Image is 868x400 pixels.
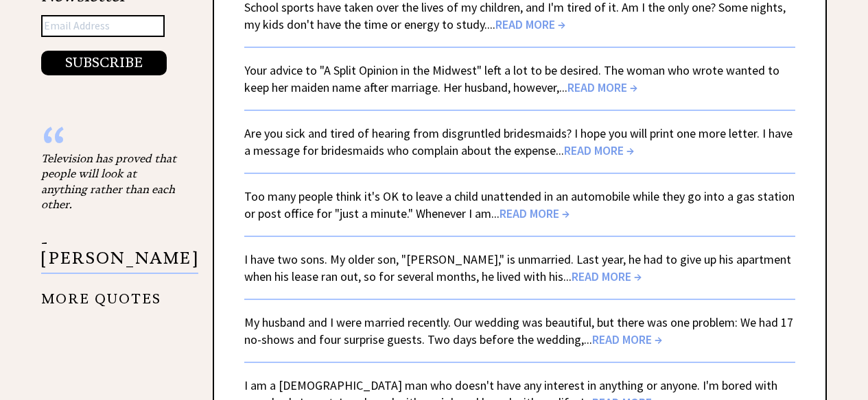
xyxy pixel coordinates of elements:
[41,15,165,37] input: Email Address
[41,151,178,212] div: Television has proved that people will look at anything rather than each other.
[244,125,793,158] a: Are you sick and tired of hearing from disgruntled bridesmaids? I hope you will print one more le...
[41,280,161,307] a: MORE QUOTES
[567,79,637,95] span: READ MORE →
[41,51,167,75] button: SUBSCRIBE
[572,268,642,284] span: READ MORE →
[244,188,795,221] a: Too many people think it's OK to leave a child unattended in an automobile while they go into a g...
[41,235,198,274] p: - [PERSON_NAME]
[592,332,662,347] span: READ MORE →
[244,314,793,347] a: My husband and I were married recently. Our wedding was beautiful, but there was one problem: We ...
[41,137,178,151] div: “
[495,16,565,32] span: READ MORE →
[564,142,634,158] span: READ MORE →
[500,205,570,221] span: READ MORE →
[244,251,791,284] a: I have two sons. My older son, "[PERSON_NAME]," is unmarried. Last year, he had to give up his ap...
[244,62,779,95] a: Your advice to "A Split Opinion in the Midwest" left a lot to be desired. The woman who wrote wan...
